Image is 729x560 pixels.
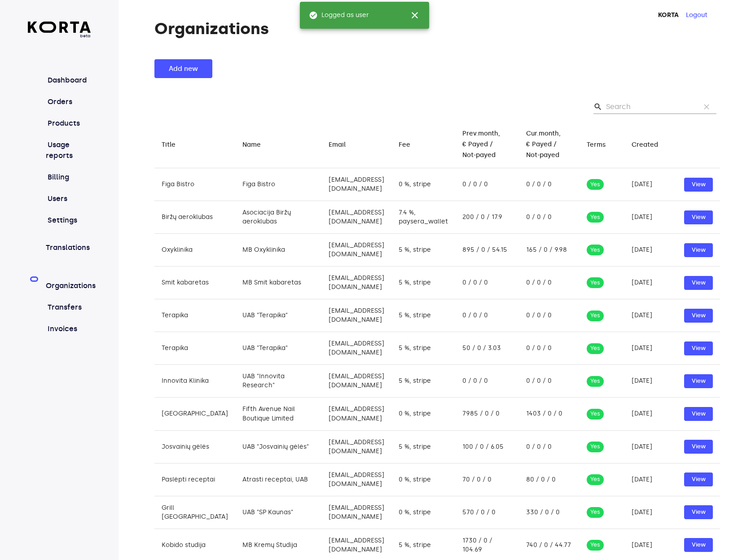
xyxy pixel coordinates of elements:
[321,332,391,365] td: [EMAIL_ADDRESS][DOMAIN_NAME]
[519,496,580,529] td: 330 / 0 / 0
[169,63,198,74] span: Add new
[684,376,713,384] a: View
[309,11,369,20] span: Logged as user
[46,302,90,313] a: Transfers
[684,212,713,220] a: View
[46,236,90,253] a: Translations
[684,343,713,351] a: View
[28,33,90,39] span: beta
[235,332,321,365] td: UAB "Terapika"
[689,409,708,419] span: View
[391,332,455,365] td: 5 %, stripe
[455,299,519,332] td: 0 / 0 / 0
[684,245,713,253] a: View
[686,11,707,20] button: Logout
[684,442,713,449] a: View
[46,140,90,161] a: Usage reports
[684,409,713,416] a: View
[391,299,455,332] td: 5 %, stripe
[684,309,713,323] button: View
[587,541,604,549] span: Yes
[587,180,604,189] span: Yes
[587,213,604,222] span: Yes
[399,140,410,150] div: Fee
[46,215,90,226] a: Settings
[519,332,580,365] td: 0 / 0 / 0
[624,365,677,398] td: [DATE]
[242,140,261,150] div: Name
[455,267,519,299] td: 0 / 0 / 0
[154,20,720,38] h1: Organizations
[235,168,321,201] td: Figa Bistro
[684,243,713,257] button: View
[28,22,90,33] img: Korta
[28,22,90,39] a: beta
[455,234,519,267] td: 895 / 0 / 54.15
[684,179,713,187] a: View
[689,507,708,517] span: View
[46,75,90,86] a: Dashboard
[235,234,321,267] td: MB Oxyklinika
[684,178,713,192] button: View
[391,267,455,299] td: 5 %, stripe
[235,430,321,463] td: UAB "Josvainių gėlės"
[587,410,604,418] span: Yes
[587,442,604,451] span: Yes
[519,168,580,201] td: 0 / 0 / 0
[624,496,677,529] td: [DATE]
[321,201,391,234] td: [EMAIL_ADDRESS][DOMAIN_NAME]
[519,234,580,267] td: 165 / 0 / 9.98
[46,96,90,107] a: Orders
[391,463,455,496] td: 0 %, stripe
[587,140,617,150] span: Terms
[624,234,677,267] td: [DATE]
[624,398,677,430] td: [DATE]
[391,201,455,234] td: 7.4 %, paysera_wallet
[154,267,235,299] td: Smit kabaretas
[689,179,708,190] span: View
[154,299,235,332] td: Terapika
[46,275,90,291] a: Organizations
[455,496,519,529] td: 570 / 0 / 0
[684,474,713,482] a: View
[462,128,512,161] span: Prev.month, € Payed / Not-payed
[587,246,604,254] span: Yes
[519,299,580,332] td: 0 / 0 / 0
[154,365,235,398] td: Innovita Klinika
[689,376,708,386] span: View
[329,140,346,150] div: Email
[684,374,713,388] button: View
[46,193,90,204] a: Users
[519,267,580,299] td: 0 / 0 / 0
[587,344,604,353] span: Yes
[154,332,235,365] td: Terapika
[154,463,235,496] td: Paslėpti receptai
[162,140,176,150] div: Title
[587,140,606,150] div: Terms
[391,496,455,529] td: 0 %, stripe
[321,168,391,201] td: [EMAIL_ADDRESS][DOMAIN_NAME]
[455,463,519,496] td: 70 / 0 / 0
[462,128,500,161] div: Prev.month, € Payed / Not-payed
[587,377,604,385] span: Yes
[684,341,713,355] button: View
[404,4,426,26] button: close
[606,100,693,114] input: Search
[46,118,90,129] a: Products
[154,59,212,78] button: Add new
[689,212,708,223] span: View
[684,507,713,515] a: View
[235,398,321,430] td: Fifth Avenue Nail Boutique Limited
[154,430,235,463] td: Josvainių gėlės
[455,168,519,201] td: 0 / 0 / 0
[684,440,713,454] button: View
[587,311,604,320] span: Yes
[46,172,90,183] a: Billing
[684,472,713,486] button: View
[526,128,561,161] div: Cur.month, € Payed / Not-payed
[455,201,519,234] td: 200 / 0 / 17.9
[624,430,677,463] td: [DATE]
[321,267,391,299] td: [EMAIL_ADDRESS][DOMAIN_NAME]
[689,540,708,550] span: View
[154,496,235,529] td: Grill [GEOGRAPHIC_DATA]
